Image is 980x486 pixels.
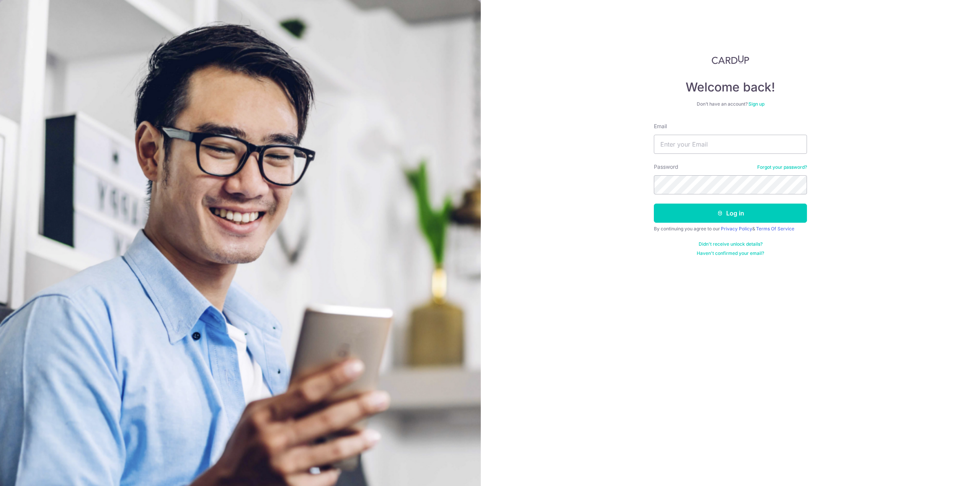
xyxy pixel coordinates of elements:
[654,135,807,154] input: Enter your Email
[748,101,764,107] a: Sign up
[721,226,752,232] a: Privacy Policy
[712,55,749,64] img: CardUp Logo
[654,122,667,130] label: Email
[654,163,678,171] label: Password
[654,204,807,223] button: Log in
[756,226,794,232] a: Terms Of Service
[654,80,807,95] h4: Welcome back!
[757,164,807,170] a: Forgot your password?
[699,241,763,247] a: Didn't receive unlock details?
[654,101,807,107] div: Don’t have an account?
[697,250,764,256] a: Haven't confirmed your email?
[654,226,807,232] div: By continuing you agree to our &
